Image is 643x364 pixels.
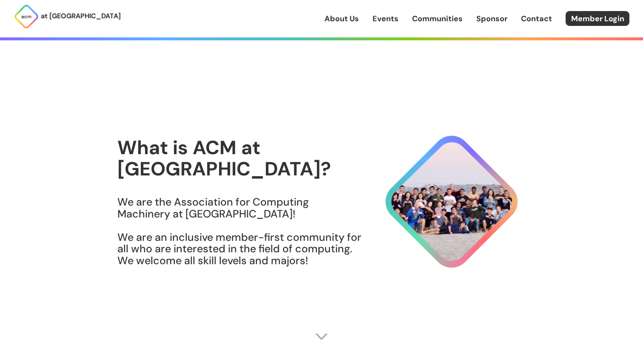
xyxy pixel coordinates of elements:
[324,13,359,24] a: About Us
[14,4,39,29] img: ACM Logo
[521,13,552,24] a: Contact
[117,137,362,179] h1: What is ACM at [GEOGRAPHIC_DATA]?
[566,11,629,26] a: Member Login
[117,196,362,266] h3: We are the Association for Computing Machinery at [GEOGRAPHIC_DATA]! We are an inclusive member-f...
[315,330,328,343] img: Scroll Arrow
[41,11,121,22] p: at [GEOGRAPHIC_DATA]
[373,13,398,24] a: Events
[362,128,526,276] img: About Hero Image
[412,13,463,24] a: Communities
[476,13,507,24] a: Sponsor
[14,4,121,29] a: at [GEOGRAPHIC_DATA]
